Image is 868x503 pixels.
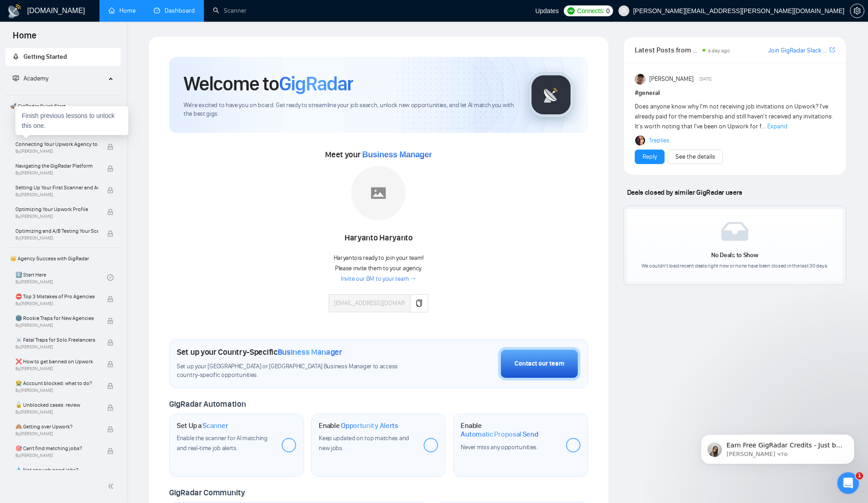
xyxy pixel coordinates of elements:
[15,170,98,176] span: By [PERSON_NAME]
[606,6,610,16] span: 0
[362,150,432,159] span: Business Manager
[410,294,428,312] button: copy
[184,101,514,118] span: We're excited to have you on board. Get ready to streamline your job search, unlock new opportuni...
[335,264,422,272] span: Please invite them to your agency.
[15,161,98,170] span: Navigating the GigRadar Platform
[177,347,342,357] h1: Set up your Country-Specific
[107,448,113,454] span: lock
[13,75,48,82] span: Academy
[329,230,428,246] div: Haryanto Haryanto
[169,399,245,409] span: GigRadar Automation
[107,361,113,367] span: lock
[107,339,113,346] span: lock
[13,75,19,81] span: fund-projection-screen
[767,122,788,130] span: Expand
[461,430,538,439] span: Automatic Proposal Send
[15,192,98,197] span: By [PERSON_NAME]
[15,115,107,135] a: Welcome to GigRadarBy[PERSON_NAME]
[15,366,98,371] span: By [PERSON_NAME]
[15,465,98,475] span: 💧 Not enough good jobs?
[635,44,700,56] span: Latest Posts from the GigRadar Community
[837,472,859,494] iframe: Intercom live chat
[15,453,98,458] span: By [PERSON_NAME]
[577,6,604,16] span: Connects:
[177,434,268,452] span: Enable the scanner for AI matching and real-time job alerts.
[15,409,98,415] span: By [PERSON_NAME]
[649,136,670,145] a: 1replies
[15,183,98,192] span: Setting Up Your First Scanner and Auto-Bidder
[107,230,113,237] span: lock
[850,7,864,14] span: setting
[15,214,98,219] span: By [PERSON_NAME]
[278,347,342,357] span: Business Manager
[498,347,580,381] button: Contact our team
[15,335,98,344] span: ☠️ Fatal Traps for Solo Freelancers
[699,75,712,83] span: [DATE]
[108,482,117,491] span: double-left
[107,296,113,302] span: lock
[15,431,98,437] span: By [PERSON_NAME]
[177,421,228,430] h1: Set Up a
[642,263,829,269] span: We couldn’t load recent deals right now or none have been closed in the last 30 days.
[107,383,113,389] span: lock
[15,323,98,328] span: By [PERSON_NAME]
[5,29,44,48] span: Home
[15,344,98,350] span: By [PERSON_NAME]
[708,47,730,54] span: a day ago
[687,415,868,479] iframe: Intercom notifications сообщение
[15,226,98,235] span: Optimizing and A/B Testing Your Scanner for Better Results
[721,222,748,241] img: empty-box
[621,8,627,14] span: user
[169,488,245,498] span: GigRadar Community
[15,149,98,154] span: By [PERSON_NAME]
[15,314,98,323] span: 🌚 Rookie Traps for New Agencies
[514,359,564,369] div: Contact our team
[5,48,121,66] li: Getting Started
[107,144,113,150] span: lock
[107,209,113,215] span: lock
[107,122,113,128] span: check-circle
[635,74,646,85] img: Randi Tovar
[675,152,715,162] a: See the details
[642,152,657,162] a: Reply
[15,422,98,431] span: 🙈 Getting over Upwork?
[528,72,574,118] img: gigradar-logo.png
[649,74,693,84] span: [PERSON_NAME]
[461,443,538,451] span: Never miss any opportunities.
[13,53,19,60] span: rocket
[15,444,98,453] span: 🎯 Can't find matching jobs?
[15,268,107,287] a: 1️⃣ Start HereBy[PERSON_NAME]
[635,103,833,130] span: Does anyone know why I'm not receiving job invitations on Upwork? I've already paid for the membe...
[711,251,758,259] span: No Deals to Show
[830,46,835,53] span: export
[325,150,432,160] span: Meet your
[334,254,424,262] span: Haryanto is ready to join your team!
[15,400,98,409] span: 🔓 Unblocked cases: review
[319,421,398,430] h1: Enable
[107,274,113,281] span: check-circle
[107,426,113,432] span: lock
[15,388,98,393] span: By [PERSON_NAME]
[850,4,864,18] button: setting
[635,88,835,98] h1: # general
[107,187,113,193] span: lock
[213,7,246,14] a: searchScanner
[15,235,98,241] span: By [PERSON_NAME]
[341,421,398,430] span: Opportunity Alerts
[6,97,120,115] span: 🚀 GigRadar Quick Start
[15,140,98,149] span: Connecting Your Upwork Agency to GigRadar
[177,362,419,380] span: Set up your [GEOGRAPHIC_DATA] or [GEOGRAPHIC_DATA] Business Manager to access country-specific op...
[15,357,98,366] span: ❌ How to get banned on Upwork
[668,150,723,164] button: See the details
[567,7,575,14] img: upwork-logo.png
[768,46,828,56] a: Join GigRadar Slack Community
[108,7,136,14] a: homeHome
[7,4,22,19] img: logo
[351,166,406,220] img: placeholder.png
[107,318,113,324] span: lock
[279,71,353,96] span: GigRadar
